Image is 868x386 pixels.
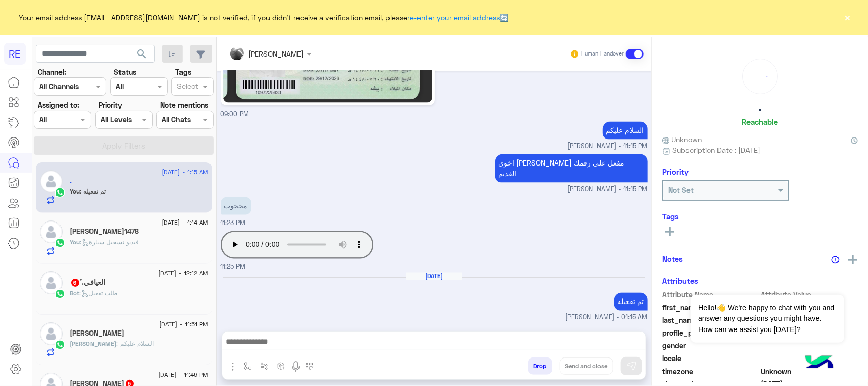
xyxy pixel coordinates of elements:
[662,353,759,364] span: locale
[158,269,208,278] span: [DATE] - 12:12 AM
[761,340,858,351] span: null
[662,340,759,351] span: gender
[55,340,65,350] img: WhatsApp
[290,361,302,373] img: send voice note
[70,238,80,246] span: You
[406,273,462,280] h6: [DATE]
[761,353,858,364] span: null
[568,142,648,152] span: [PERSON_NAME] - 11:15 PM
[662,276,698,285] h6: Attributes
[38,67,66,77] label: Channel:
[70,329,125,338] h5: Yahya
[626,361,637,371] img: send message
[221,110,249,118] span: 09:00 PM
[99,100,122,111] label: Priority
[70,278,106,287] h5: العيافي. ً
[158,370,208,379] span: [DATE] - 11:46 PM
[260,362,268,370] img: Trigger scenario
[136,48,148,60] span: search
[70,340,117,347] span: [PERSON_NAME]
[70,177,72,185] h5: .
[277,362,285,370] img: create order
[614,293,648,311] p: 5/9/2025, 1:15 AM
[802,345,837,381] img: hulul-logo.png
[71,279,79,287] span: 6
[175,80,198,94] div: Select
[691,295,844,343] span: Hello!👋 We're happy to chat with you and answer any questions you might have. How can we assist y...
[566,313,648,323] span: [PERSON_NAME] - 01:15 AM
[175,67,191,77] label: Tags
[80,187,106,195] span: تم تفعيله
[662,134,702,145] span: Unknown
[662,289,759,300] span: Attribute Name
[159,320,208,329] span: [DATE] - 11:51 PM
[662,327,759,338] span: profile_pic
[759,102,761,114] h5: .
[843,12,853,22] button: ×
[244,362,252,370] img: select flow
[831,256,840,264] img: notes
[306,363,314,371] img: make a call
[55,187,65,198] img: WhatsApp
[40,322,63,345] img: defaultAdmin.png
[70,289,80,297] span: Bot
[40,271,63,294] img: defaultAdmin.png
[38,100,79,111] label: Assigned to:
[560,357,613,375] button: Send and close
[80,289,118,297] span: : طلب تفعيل
[34,136,214,155] button: Apply Filters
[221,231,373,259] audio: Your browser does not support the audio tag.
[256,357,273,374] button: Trigger scenario
[495,154,648,183] p: 4/9/2025, 11:15 PM
[114,67,136,77] label: Status
[603,122,648,140] p: 4/9/2025, 11:15 PM
[742,117,778,126] h6: Reachable
[162,218,208,227] span: [DATE] - 1:14 AM
[408,13,500,22] a: re-enter your email address
[568,185,648,195] span: [PERSON_NAME] - 11:15 PM
[130,45,155,67] button: search
[662,212,858,221] h6: Tags
[662,254,683,263] h6: Notes
[117,340,154,347] span: السلام عليكم
[160,100,208,111] label: Note mentions
[221,219,246,227] span: 11:23 PM
[221,197,251,215] p: 4/9/2025, 11:23 PM
[227,361,239,373] img: send attachment
[162,168,208,177] span: [DATE] - 1:15 AM
[70,187,80,195] span: You
[581,50,624,58] small: Human Handover
[70,227,139,236] h5: عزوز sultan1478
[662,315,759,325] span: last_name
[40,220,63,243] img: defaultAdmin.png
[662,366,759,377] span: timezone
[40,170,63,193] img: defaultAdmin.png
[662,302,759,313] span: first_name
[662,167,689,176] h6: Priority
[4,43,26,65] div: RE
[745,62,775,91] div: loading...
[55,238,65,248] img: WhatsApp
[528,357,552,375] button: Drop
[672,145,760,155] span: Subscription Date : [DATE]
[19,12,509,23] span: Your email address [EMAIL_ADDRESS][DOMAIN_NAME] is not verified, if you didn't receive a verifica...
[240,357,256,374] button: select flow
[761,366,858,377] span: Unknown
[848,255,857,264] img: add
[80,238,139,246] span: : فيديو تسجيل سيارة
[273,357,290,374] button: create order
[55,289,65,299] img: WhatsApp
[221,263,246,271] span: 11:25 PM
